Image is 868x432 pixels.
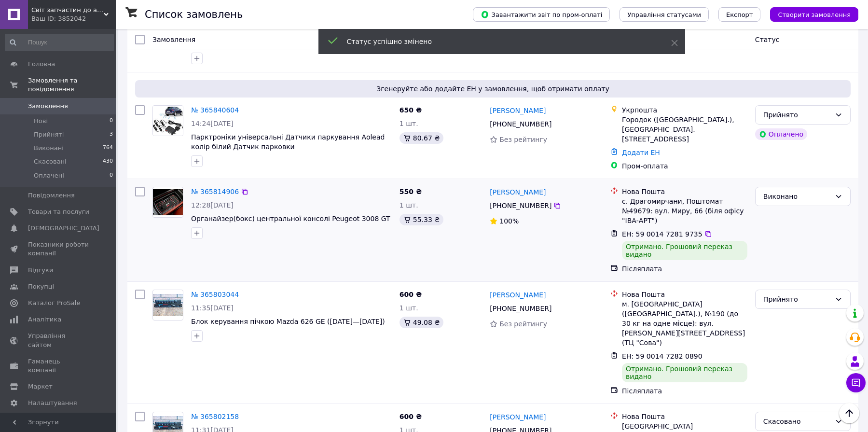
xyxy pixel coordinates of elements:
[488,302,553,315] div: [PHONE_NUMBER]
[152,36,195,43] span: Замовлення
[31,6,104,14] span: Світ запчастин до авто
[110,130,113,139] span: 3
[191,291,239,298] a: № 365803044
[5,34,114,51] input: Пошук
[400,413,422,420] span: 600 ₴
[763,110,831,120] div: Прийнято
[28,315,61,324] span: Аналітика
[400,317,443,328] div: 49.08 ₴
[622,386,747,396] div: Післяплата
[778,11,851,18] span: Створити замовлення
[499,136,547,143] span: Без рейтингу
[34,117,48,125] span: Нові
[763,191,831,202] div: Виконано
[191,120,234,127] span: 14:24[DATE]
[110,117,113,125] span: 0
[34,157,67,166] span: Скасовані
[622,241,747,260] div: Отримано. Грошовий переказ видано
[488,117,553,131] div: [PHONE_NUMBER]
[139,84,847,94] span: Згенеруйте або додайте ЕН у замовлення, щоб отримати оплату
[620,7,709,22] button: Управління статусами
[499,217,519,225] span: 100%
[726,11,753,18] span: Експорт
[28,357,89,375] span: Гаманець компанії
[755,36,780,43] span: Статус
[28,240,89,258] span: Показники роботи компанії
[28,399,77,407] span: Налаштування
[28,102,68,111] span: Замовлення
[400,201,418,209] span: 1 шт.
[400,304,418,312] span: 1 шт.
[718,7,761,22] button: Експорт
[400,291,422,298] span: 600 ₴
[400,106,422,114] span: 650 ₴
[622,412,747,421] div: Нова Пошта
[400,214,443,225] div: 55.33 ₴
[191,215,390,223] a: Органайзер(бокс) центральної консолі Peugeot 3008 GT
[622,290,747,299] div: Нова Пошта
[622,187,747,196] div: Нова Пошта
[191,413,239,420] a: № 365802158
[490,106,546,115] a: [PERSON_NAME]
[152,290,183,321] a: Фото товару
[622,299,747,348] div: м. [GEOGRAPHIC_DATA] ([GEOGRAPHIC_DATA].), №190 (до 30 кг на одне місце): вул. [PERSON_NAME][STRE...
[191,318,385,325] a: Блок керування пічкою Mazda 626 GE ([DATE]—[DATE])
[763,294,831,305] div: Прийнято
[28,224,99,233] span: [DEMOGRAPHIC_DATA]
[488,199,553,212] div: [PHONE_NUMBER]
[622,352,703,360] span: ЕН: 59 0014 7282 0890
[28,191,75,200] span: Повідомлення
[760,10,858,18] a: Створити замовлення
[152,187,183,218] a: Фото товару
[103,144,113,153] span: 764
[846,373,866,392] button: Чат з покупцем
[763,416,831,427] div: Скасовано
[152,105,183,136] a: Фото товару
[622,264,747,274] div: Післяплата
[28,299,80,307] span: Каталог ProSale
[622,149,660,156] a: Додати ЕН
[153,106,183,136] img: Фото товару
[755,128,807,140] div: Оплачено
[34,144,64,153] span: Виконані
[145,9,243,20] h1: Список замовлень
[153,294,183,317] img: Фото товару
[191,133,385,151] a: Парктроніки універсальні Датчики паркування Aolead колір білий Датчик парковки
[191,201,234,209] span: 12:28[DATE]
[28,332,89,349] span: Управління сайтом
[28,76,116,94] span: Замовлення та повідомлення
[31,14,116,23] div: Ваш ID: 3852042
[473,7,610,22] button: Завантажити звіт по пром-оплаті
[839,403,859,423] button: Наверх
[490,187,546,197] a: [PERSON_NAME]
[499,320,547,328] span: Без рейтингу
[770,7,858,22] button: Створити замовлення
[490,412,546,422] a: [PERSON_NAME]
[622,105,747,115] div: Укрпошта
[481,10,602,19] span: Завантажити звіт по пром-оплаті
[490,290,546,300] a: [PERSON_NAME]
[400,120,418,127] span: 1 шт.
[191,304,234,312] span: 11:35[DATE]
[400,132,443,144] div: 80.67 ₴
[103,157,113,166] span: 430
[28,60,55,69] span: Головна
[191,188,239,195] a: № 365814906
[347,37,647,46] div: Статус успішно змінено
[622,196,747,225] div: с. Драгомирчани, Поштомат №49679: вул. Миру, 66 (біля офісу "ІВА-АРТ")
[28,382,53,391] span: Маркет
[28,266,53,275] span: Відгуки
[34,171,64,180] span: Оплачені
[622,161,747,171] div: Пром-оплата
[622,363,747,382] div: Отримано. Грошовий переказ видано
[110,171,113,180] span: 0
[28,208,89,216] span: Товари та послуги
[622,115,747,144] div: Городок ([GEOGRAPHIC_DATA].), [GEOGRAPHIC_DATA]. [STREET_ADDRESS]
[400,188,422,195] span: 550 ₴
[627,11,701,18] span: Управління статусами
[191,106,239,114] a: № 365840604
[34,130,64,139] span: Прийняті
